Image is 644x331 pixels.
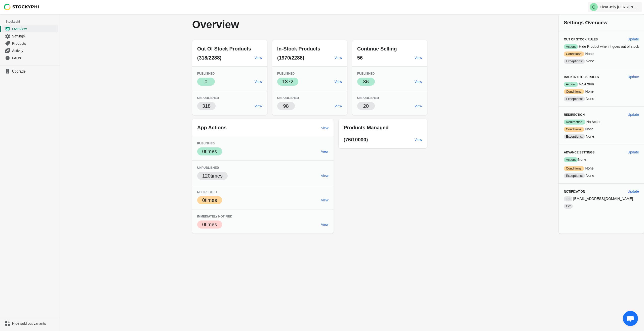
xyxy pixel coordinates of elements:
[564,44,639,49] p: Hide Product when it goes out of stock
[197,215,232,218] span: Immediately Notified
[357,96,379,100] span: Unpublished
[564,204,573,209] span: Cc:
[253,101,264,111] a: View
[564,59,585,64] span: Exceptions:
[564,59,639,64] p: None
[564,96,585,101] span: Exceptions:
[564,119,639,125] p: No Action
[628,75,639,79] span: Update
[413,101,424,111] a: View
[333,101,344,111] a: View
[564,173,585,178] span: Exceptions:
[12,69,57,74] span: Upgrade
[590,3,598,11] span: Avatar with initials C
[253,53,264,62] a: View
[564,44,578,49] span: Action:
[564,157,639,162] p: None
[205,79,207,84] span: 0
[564,20,607,25] span: Settings Overview
[4,4,39,10] img: Stockyphi
[2,40,58,47] a: Products
[6,19,60,24] span: Stockyphi
[564,82,578,87] span: Action:
[2,68,58,75] a: Upgrade
[626,110,641,119] button: Update
[413,135,424,144] a: View
[197,72,215,75] span: Published
[564,134,585,139] span: Exceptions:
[333,53,344,62] a: View
[12,34,57,39] span: Settings
[564,51,584,57] span: Conditions:
[319,171,331,180] a: View
[626,148,641,157] button: Update
[357,55,363,61] span: 56
[564,157,578,162] span: Action:
[197,96,219,100] span: Unpublished
[628,37,639,41] span: Update
[319,147,331,156] a: View
[564,173,639,178] p: None
[197,190,217,194] span: Redirected
[628,189,639,193] span: Update
[277,96,299,100] span: Unpublished
[277,55,304,61] span: (1970/2288)
[363,79,369,84] span: 36
[628,113,639,117] span: Update
[564,127,584,132] span: Conditions:
[202,149,217,154] span: 0 times
[564,89,584,94] span: Conditions:
[12,56,57,61] span: FAQs
[564,96,639,101] p: None
[319,124,331,133] a: view
[192,19,331,30] p: Overview
[335,80,342,84] span: View
[415,56,422,60] span: View
[413,53,424,62] a: View
[564,51,639,57] p: None
[564,127,639,132] p: None
[588,2,642,12] button: Avatar with initials CClear Jelly [PERSON_NAME]
[335,56,342,60] span: View
[12,41,57,46] span: Products
[415,138,422,142] span: View
[321,126,329,130] span: view
[202,173,223,179] span: 120 times
[197,125,227,130] span: App Actions
[197,46,251,51] span: Out Of Stock Products
[319,220,331,229] a: View
[255,104,262,108] span: View
[564,190,623,194] h3: Notification
[415,80,422,84] span: View
[321,223,329,227] span: View
[564,196,572,201] span: To:
[564,75,623,79] h3: Back in Stock Rules
[564,166,584,171] span: Conditions:
[564,166,639,171] p: None
[197,142,215,145] span: Published
[2,320,58,327] a: Hide sold out variants
[344,137,368,142] span: (76/10000)
[321,149,329,153] span: View
[283,102,289,109] p: 98
[363,103,369,109] span: 20
[600,5,640,9] p: Clear Jelly [PERSON_NAME]
[197,55,222,61] span: (318/2288)
[2,54,58,62] a: FAQs
[12,26,57,31] span: Overview
[344,125,389,130] span: Products Managed
[564,134,639,139] p: None
[564,37,623,41] h3: Out of Stock Rules
[319,196,331,205] a: View
[357,46,397,51] span: Continue Selling
[564,89,639,94] p: None
[564,120,585,125] span: Redirection:
[321,198,329,202] span: View
[564,82,639,87] p: No Action
[202,197,217,203] span: 0 times
[277,46,320,51] span: In-Stock Products
[321,174,329,178] span: View
[592,5,595,9] text: C
[413,77,424,86] a: View
[628,150,639,154] span: Update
